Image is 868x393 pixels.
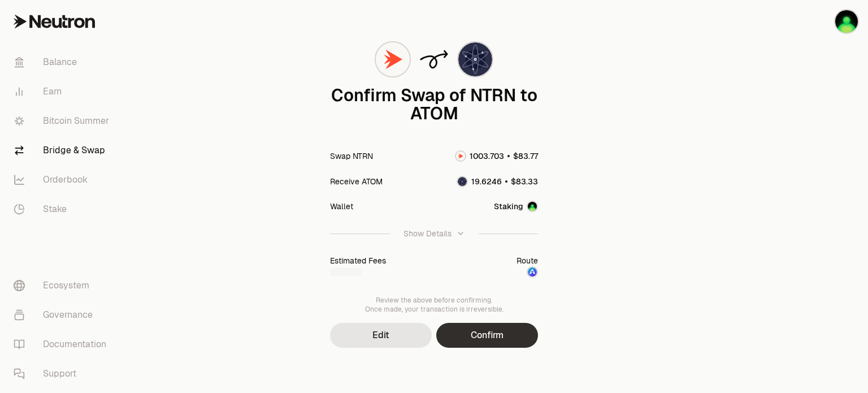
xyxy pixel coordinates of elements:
[376,42,410,76] img: NTRN Logo
[330,255,386,266] div: Estimated Fees
[528,202,537,211] img: Account Image
[456,152,465,161] img: NTRN Logo
[5,330,122,359] a: Documentation
[528,267,537,277] img: neutron-astroport logo
[5,106,122,136] a: Bitcoin Summer
[5,271,122,300] a: Ecosystem
[835,10,858,33] img: Staking
[330,323,432,348] button: Edit
[5,77,122,106] a: Earn
[403,228,452,239] div: Show Details
[330,150,373,162] div: Swap NTRN
[5,195,122,224] a: Stake
[458,177,467,186] img: ATOM Logo
[330,296,538,314] div: Review the above before confirming. Once made, your transaction is irreversible.
[436,323,538,348] button: Confirm
[5,359,122,388] a: Support
[330,176,383,187] div: Receive ATOM
[330,201,353,212] div: Wallet
[330,87,538,123] div: Confirm Swap of NTRN to ATOM
[330,219,538,248] button: Show Details
[5,300,122,330] a: Governance
[494,201,538,212] button: StakingAccount Image
[458,42,492,76] img: ATOM Logo
[494,201,523,212] div: Staking
[517,255,538,266] div: Route
[5,136,122,165] a: Bridge & Swap
[5,165,122,195] a: Orderbook
[5,47,122,77] a: Balance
